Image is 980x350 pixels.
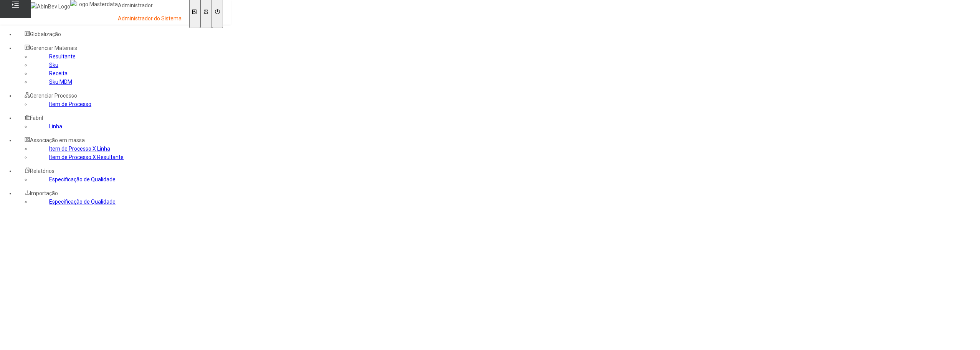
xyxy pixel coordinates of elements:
span: Gerenciar Processo [30,93,77,99]
a: Linha [49,123,62,129]
a: Item de Processo [49,101,91,107]
a: Especificação de Qualidade [49,199,116,205]
span: Relatórios [30,168,55,174]
a: Item de Processo X Linha [49,146,110,152]
a: Sku [49,62,58,68]
a: Receita [49,70,68,76]
p: Administrador do Sistema [118,15,182,23]
img: AbInBev Logo [31,2,70,11]
p: Administrador [118,2,182,10]
a: Item de Processo X Resultante [49,154,124,160]
span: Gerenciar Materiais [30,45,77,51]
span: Fabril [30,115,43,121]
a: Especificação de Qualidade [49,176,116,182]
a: Sku MDM [49,79,72,85]
span: Globalização [30,31,61,37]
a: Resultante [49,53,76,60]
span: Associação em massa [30,137,85,143]
span: Importação [30,190,58,196]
